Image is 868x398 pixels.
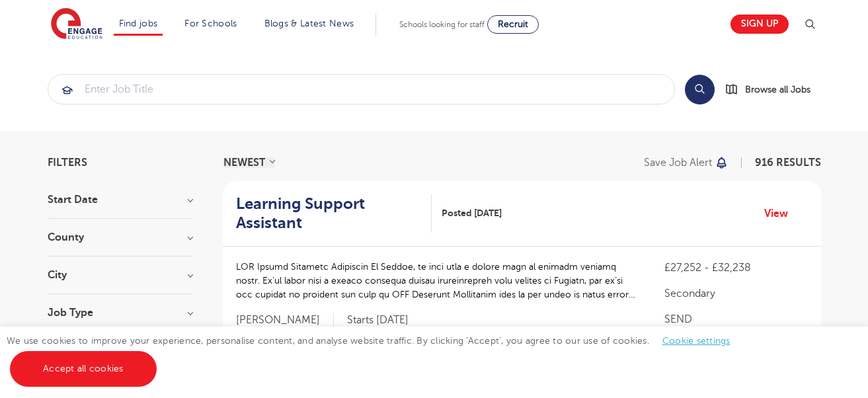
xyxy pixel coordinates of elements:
[664,286,807,301] p: Secondary
[236,313,334,327] span: [PERSON_NAME]
[119,19,158,28] a: Find jobs
[399,20,485,29] span: Schools looking for staff
[51,8,102,41] img: Engage Education
[184,19,237,28] a: For Schools
[48,74,675,104] div: Submit
[685,75,715,104] button: Search
[644,157,712,168] p: Save job alert
[7,336,744,374] span: We use cookies to improve your experience, personalise content, and analyse website traffic. By c...
[264,19,354,28] a: Blogs & Latest News
[755,157,821,169] span: 916 RESULTS
[236,260,639,301] p: LOR Ipsumd Sitametc Adipiscin El Seddoe, te inci utla e dolore magn al enimadm veniamq nostr. Ex’...
[236,194,432,233] a: Learning Support Assistant
[730,15,789,34] a: Sign up
[644,157,729,168] button: Save job alert
[745,82,810,97] span: Browse all Jobs
[764,205,798,222] a: View
[664,311,807,327] p: SEND
[48,157,87,168] span: Filters
[48,232,193,243] h3: County
[664,260,807,276] p: £27,252 - £32,238
[48,75,674,104] input: Submit
[236,194,421,233] h2: Learning Support Assistant
[10,351,157,387] a: Accept all cookies
[347,313,409,327] p: Starts [DATE]
[725,82,821,97] a: Browse all Jobs
[662,336,730,346] a: Cookie settings
[48,307,193,318] h3: Job Type
[48,270,193,280] h3: City
[442,206,502,220] span: Posted [DATE]
[487,15,539,34] a: Recruit
[48,194,193,205] h3: Start Date
[498,19,528,29] span: Recruit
